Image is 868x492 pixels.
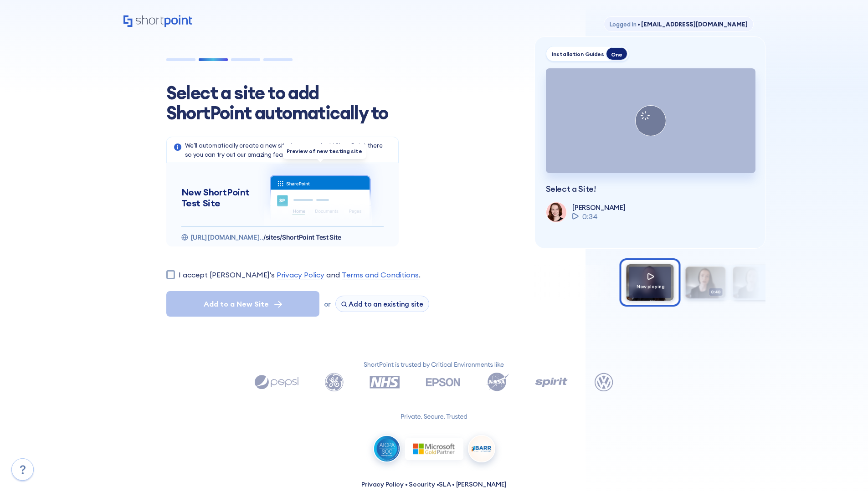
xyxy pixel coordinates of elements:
[181,187,257,209] h5: New ShortPoint Test Site
[204,298,269,309] span: Add to a New Site
[709,288,723,296] span: 0:40
[409,480,435,488] a: Security
[552,51,605,57] div: Installation Guides
[179,269,421,280] label: I accept [PERSON_NAME]'s and .
[439,480,451,488] a: SLA
[610,20,637,28] span: Logged in
[349,300,423,308] span: Add to an existing site
[324,300,331,308] span: or
[756,288,770,296] span: 0:07
[637,20,640,28] span: •
[335,296,429,312] button: Add to an existing site
[546,184,754,194] p: Select a Site!
[637,283,665,289] span: Now playing
[546,202,565,221] img: shortpoint-support-team
[636,20,747,28] span: [EMAIL_ADDRESS][DOMAIN_NAME]
[185,141,391,159] p: We'll automatically create a new site for you and add ShortPoint there so you can try out our ama...
[822,448,868,492] iframe: Chat Widget
[277,269,324,280] a: Privacy Policy
[361,480,404,488] a: Privacy Policy
[342,269,419,280] a: Terms and Conditions
[456,480,507,488] a: [PERSON_NAME]
[166,291,319,317] button: Add to a New Site
[361,480,507,489] p: • • •
[166,83,403,123] h1: Select a site to add ShortPoint automatically to
[181,233,384,242] div: https://gridmode9shortpoint.sharepoint.com
[606,47,627,60] div: One
[582,211,598,222] span: 0:34
[263,233,341,241] span: /sites/ShortPoint Test Site
[572,203,625,212] p: [PERSON_NAME]
[190,233,263,241] span: [URL][DOMAIN_NAME]..
[190,233,341,242] p: https://gridmode9shortpoint.sharepoint.com/sites/ShortPoint_Playground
